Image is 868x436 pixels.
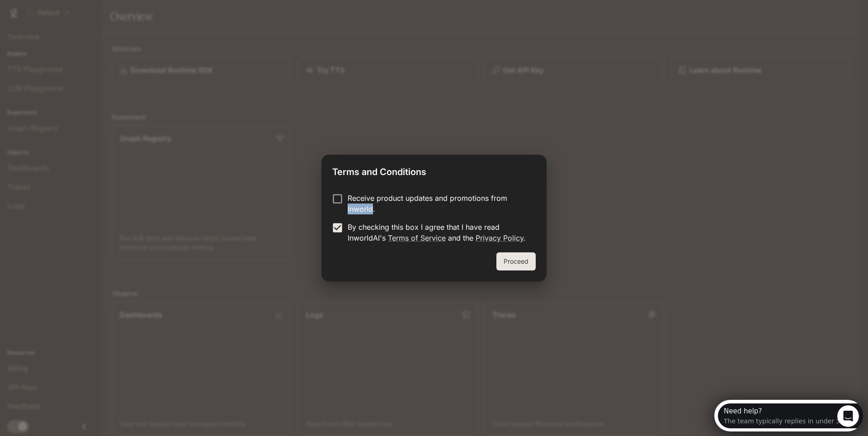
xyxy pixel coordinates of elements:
a: Terms of Service [388,233,446,242]
div: The team typically replies in under 3h [9,15,130,24]
iframe: Intercom live chat discovery launcher [714,400,863,431]
h2: Terms and Conditions [321,155,547,185]
p: By checking this box I agree that I have read InworldAI's and the . [348,222,528,243]
iframe: Intercom live chat [837,405,859,427]
div: Need help? [9,8,130,15]
a: Privacy Policy [476,233,524,242]
p: Receive product updates and promotions from Inworld. [348,193,528,214]
div: Open Intercom Messenger [4,4,156,28]
button: Proceed [496,252,536,270]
